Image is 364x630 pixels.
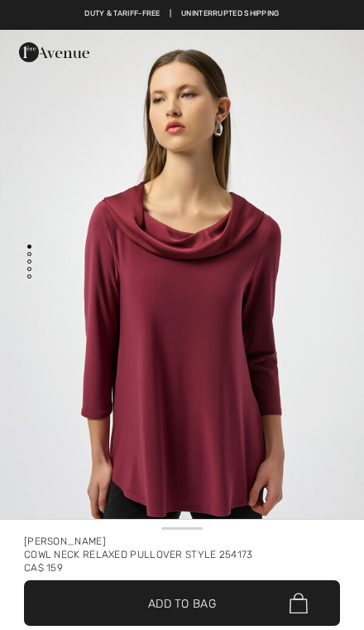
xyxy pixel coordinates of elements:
[148,594,216,612] span: Add to Bag
[19,45,89,59] a: 1ère Avenue
[24,535,340,548] div: [PERSON_NAME]
[19,42,89,62] img: 1ère Avenue
[24,562,63,574] span: CA$ 159
[290,593,308,614] img: Bag.svg
[24,548,340,561] div: Cowl Neck Relaxed Pullover Style 254173
[24,580,340,626] button: Add to Bag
